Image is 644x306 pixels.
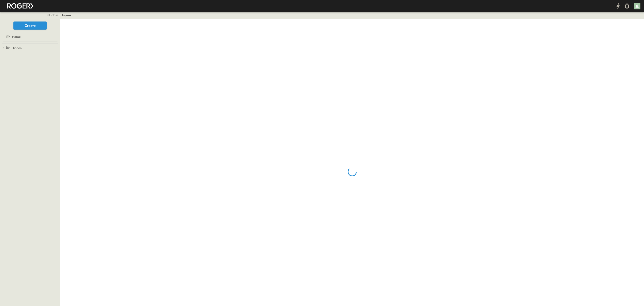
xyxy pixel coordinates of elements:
button: close [45,12,59,18]
span: close [51,13,58,17]
span: Home [12,34,21,39]
a: Home [1,34,58,40]
a: Home [62,13,71,17]
button: Create [13,22,47,30]
span: Hidden [12,46,22,50]
nav: breadcrumbs [62,13,74,17]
